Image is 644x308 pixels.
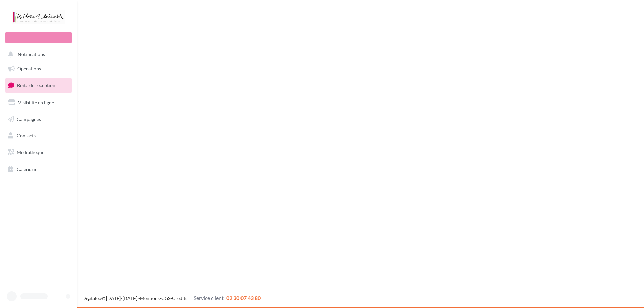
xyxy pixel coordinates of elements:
a: Contacts [4,129,73,143]
span: Contacts [17,133,36,138]
a: Mentions [140,295,160,301]
div: Nouvelle campagne [5,32,72,43]
a: Digitaleo [82,295,101,301]
a: Médiathèque [4,145,73,160]
span: Calendrier [17,166,39,172]
a: Campagnes [4,112,73,126]
a: Opérations [4,62,73,76]
span: Service client [194,295,224,301]
span: Opérations [17,66,41,71]
a: CGS [161,295,170,301]
span: Visibilité en ligne [18,100,54,105]
span: Médiathèque [17,149,44,155]
span: Boîte de réception [17,82,55,88]
a: Crédits [172,295,187,301]
a: Boîte de réception [4,78,73,93]
span: © [DATE]-[DATE] - - - [82,295,261,301]
span: Notifications [18,52,45,57]
span: Campagnes [17,116,41,122]
span: 02 30 07 43 80 [226,295,261,301]
a: Visibilité en ligne [4,96,73,110]
a: Calendrier [4,162,73,176]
